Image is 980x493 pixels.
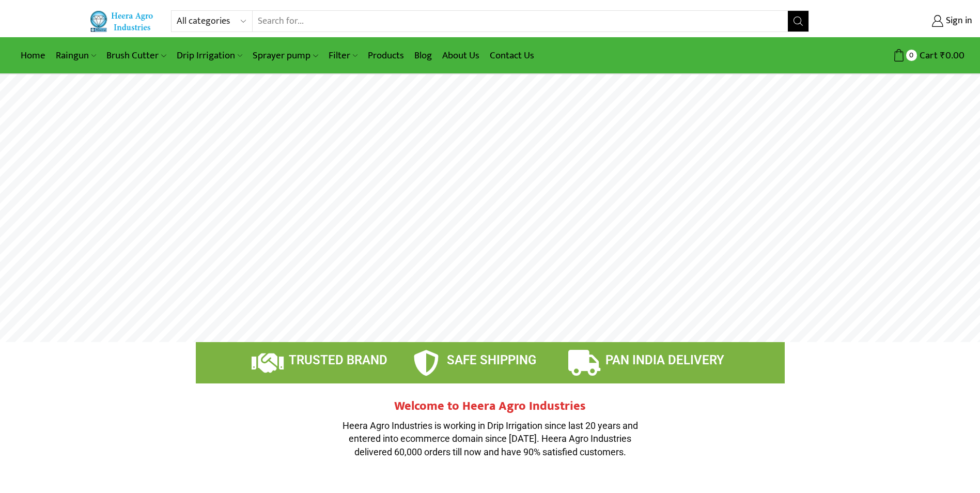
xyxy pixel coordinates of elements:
a: Home [15,43,51,68]
a: Blog [409,43,437,68]
input: Search for... [253,11,787,32]
span: PAN INDIA DELIVERY [605,353,724,367]
p: Heera Agro Industries is working in Drip Irrigation since last 20 years and entered into ecommerc... [335,419,645,459]
a: Filter [323,43,363,68]
bdi: 0.00 [940,48,965,64]
span: 0 [906,50,917,60]
a: Contact Us [485,43,539,68]
span: Cart [917,49,938,63]
a: Drip Irrigation [172,43,247,68]
a: Brush Cutter [101,43,171,68]
a: Sprayer pump [247,43,323,68]
a: Products [363,43,409,68]
span: ₹ [940,48,945,64]
h2: Welcome to Heera Agro Industries [335,399,645,414]
button: Search button [788,11,808,32]
a: 0 Cart ₹0.00 [819,46,965,65]
a: Raingun [51,43,101,68]
a: Sign in [825,12,972,30]
span: TRUSTED BRAND [289,353,387,367]
span: Sign in [943,14,972,28]
span: SAFE SHIPPING [447,353,536,367]
a: About Us [437,43,485,68]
